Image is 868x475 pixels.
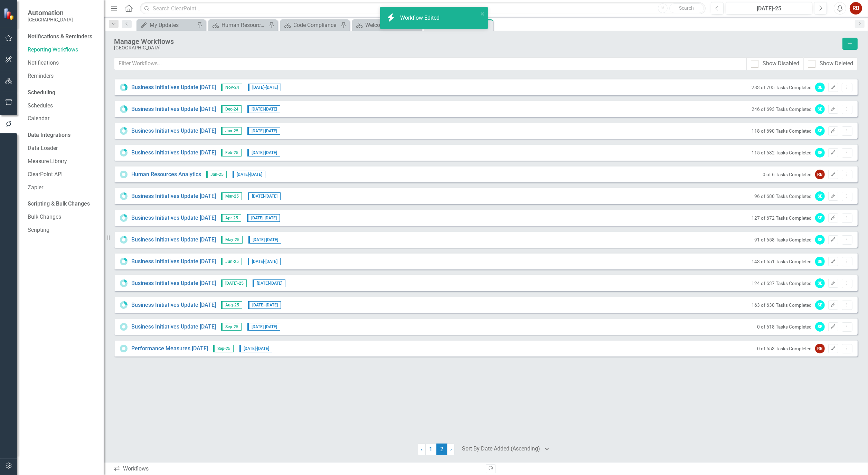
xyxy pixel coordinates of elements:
small: 0 of 6 Tasks Completed [763,172,812,177]
div: My Updates [150,21,195,29]
a: Data Loader [28,144,97,152]
a: Reminders [28,72,97,80]
div: SE [815,257,825,266]
div: Manage Workflows [114,38,839,45]
a: Reporting Workflows [28,46,97,54]
input: Search ClearPoint... [140,2,706,15]
span: [DATE] - [DATE] [233,171,265,178]
a: Business Initiatives Update [DATE] [131,301,216,309]
input: Filter Workflows... [114,57,747,70]
span: Apr-25 [221,214,241,222]
a: Scripting [28,226,97,234]
div: Workflows [113,465,481,473]
span: Dec-24 [221,105,242,113]
a: Business Initiatives Update [DATE] [131,149,216,157]
small: 246 of 693 Tasks Completed [752,106,812,112]
div: Workflow Edited [400,14,441,22]
a: Business Initiatives Update [DATE] [131,258,216,266]
span: [DATE] - [DATE] [248,192,281,200]
div: Data Integrations [28,131,70,139]
small: 163 of 630 Tasks Completed [752,302,812,308]
div: SE [815,126,825,136]
img: ClearPoint Strategy [3,8,16,20]
span: Mar-25 [221,192,242,200]
span: [DATE] - [DATE] [253,279,285,287]
div: Human Resources Analytics Dashboard [221,21,267,29]
a: Business Initiatives Update [DATE] [131,127,216,135]
div: Notifications & Reminders [28,33,92,41]
small: 118 of 690 Tasks Completed [752,128,812,134]
div: SE [815,148,825,158]
a: 1 [425,444,436,455]
span: Feb-25 [221,149,242,156]
small: 124 of 637 Tasks Completed [752,281,812,286]
button: close [480,10,485,18]
a: Welcome Page [354,21,419,29]
a: Business Initiatives Update [DATE] [131,236,216,244]
small: 0 of 653 Tasks Completed [757,346,812,351]
span: 2 [436,444,447,455]
div: SE [815,83,825,92]
span: [DATE] - [DATE] [247,323,280,331]
span: Automation [28,9,73,17]
a: Code Compliance [282,21,339,29]
small: 115 of 682 Tasks Completed [752,150,812,155]
span: [DATE]-25 [221,279,247,287]
div: Scripting & Bulk Changes [28,200,90,208]
div: RB [815,170,825,179]
div: SE [815,213,825,223]
div: RB [815,344,825,353]
span: [DATE] - [DATE] [247,105,280,113]
small: 91 of 658 Tasks Completed [754,237,812,243]
div: SE [815,191,825,201]
button: Search [669,3,704,13]
span: Aug-25 [221,301,242,309]
small: 96 of 680 Tasks Completed [754,193,812,199]
a: Business Initiatives Update [DATE] [131,279,216,287]
a: Business Initiatives Update [DATE] [131,84,216,92]
span: Jan-25 [206,171,227,178]
div: Welcome Page [365,21,419,29]
a: Human Resources Analytics Dashboard [210,21,267,29]
a: Bulk Changes [28,213,97,221]
small: 0 of 618 Tasks Completed [757,324,812,330]
a: Performance Measures [DATE] [131,345,208,353]
span: [DATE] - [DATE] [247,127,280,135]
small: 143 of 651 Tasks Completed [752,259,812,264]
a: Measure Library [28,158,97,165]
a: Business Initiatives Update [DATE] [131,105,216,113]
span: [DATE] - [DATE] [239,345,272,352]
span: Sep-25 [213,345,234,352]
a: Calendar [28,115,97,123]
div: Show Deleted [820,60,853,68]
button: RB [850,2,862,15]
div: SE [815,235,825,245]
a: Notifications [28,59,97,67]
span: [DATE] - [DATE] [247,149,280,156]
a: Business Initiatives Update [DATE] [131,214,216,222]
small: 283 of 705 Tasks Completed [752,85,812,90]
div: SE [815,300,825,310]
span: [DATE] - [DATE] [248,258,281,265]
div: SE [815,104,825,114]
a: ClearPoint API [28,171,97,179]
span: [DATE] - [DATE] [248,84,281,91]
span: Sep-25 [221,323,242,331]
span: ‹ [421,446,423,453]
small: 127 of 672 Tasks Completed [752,215,812,221]
div: [DATE]-25 [728,4,810,13]
div: Show Disabled [763,60,799,68]
a: Zapier [28,184,97,192]
a: Business Initiatives Update [DATE] [131,323,216,331]
small: [GEOGRAPHIC_DATA] [28,17,73,22]
span: Jan-25 [221,127,242,135]
span: [DATE] - [DATE] [248,301,281,309]
span: Search [679,5,694,11]
span: [DATE] - [DATE] [247,214,280,222]
div: SE [815,322,825,332]
div: Code Compliance [293,21,339,29]
span: [DATE] - [DATE] [248,236,281,244]
span: Jun-25 [221,258,242,265]
div: [GEOGRAPHIC_DATA] [114,45,839,50]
